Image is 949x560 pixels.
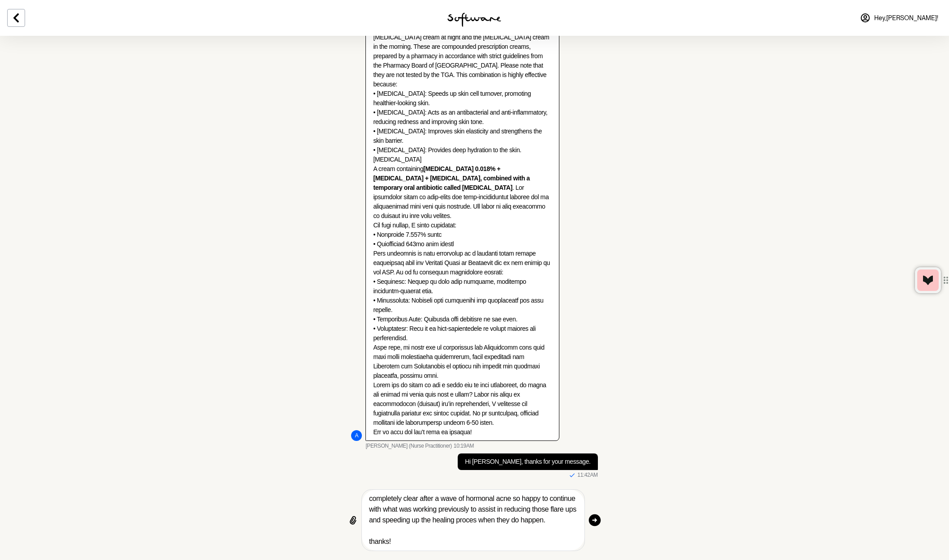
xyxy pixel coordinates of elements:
[465,457,590,466] p: Hi [PERSON_NAME], thanks for your message.
[447,13,501,27] img: software logo
[855,7,944,29] a: Hey,[PERSON_NAME]!
[351,430,362,441] div: A
[365,443,451,450] span: [PERSON_NAME] (Nurse Practitioner)
[373,165,530,191] strong: [MEDICAL_DATA] 0.018% + [MEDICAL_DATA] + [MEDICAL_DATA], combined with a temporary oral antibioti...
[874,14,938,22] span: Hey, [PERSON_NAME] !
[351,430,362,441] div: Annie Butler (Nurse Practitioner)
[577,472,597,479] time: 2025-08-14T01:42:57.308Z
[454,443,474,450] time: 2025-08-14T00:19:14.380Z
[369,493,577,547] textarea: Type your message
